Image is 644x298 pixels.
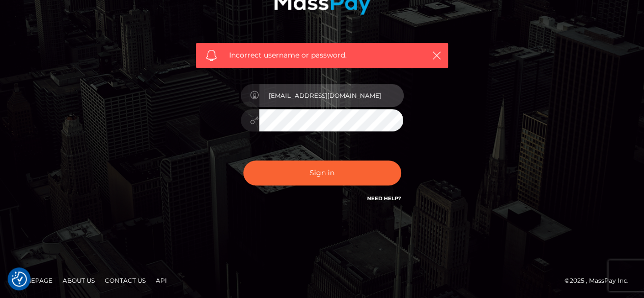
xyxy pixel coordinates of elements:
[243,160,401,185] button: Sign in
[229,50,415,61] span: Incorrect username or password.
[101,273,150,288] a: Contact Us
[11,273,57,288] a: Homepage
[367,195,401,202] a: Need Help?
[12,272,27,287] button: Consent Preferences
[565,275,636,286] div: © 2025 , MassPay Inc.
[12,272,27,287] img: Revisit consent button
[259,84,404,107] input: Username...
[59,273,99,288] a: About Us
[152,273,171,288] a: API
